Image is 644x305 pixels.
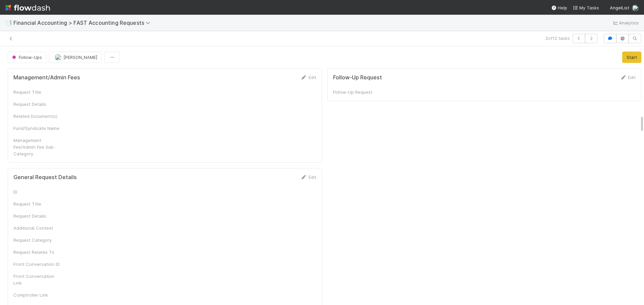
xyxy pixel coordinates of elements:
div: Request Title [13,201,64,207]
h5: General Request Details [13,174,77,181]
a: Edit [620,75,636,80]
button: Start [622,52,641,63]
div: Front Conversation ID [13,261,64,268]
div: Request Relates To [13,249,64,255]
div: Help [551,4,567,11]
span: [PERSON_NAME] [63,55,97,60]
button: [PERSON_NAME] [49,52,102,63]
span: Follow-Ups [11,55,42,60]
div: Follow-Up Request [333,89,383,95]
div: Request Details [13,213,64,219]
img: avatar_c7c7de23-09de-42ad-8e02-7981c37ee075.png [55,54,61,61]
div: Comptroller Link [13,292,64,298]
h5: Follow-Up Request [333,74,382,81]
div: Management Fee/Admin Fee Sub-Category [13,137,64,157]
img: avatar_030f5503-c087-43c2-95d1-dd8963b2926c.png [632,5,639,11]
div: Request Category [13,237,64,243]
div: Additional Context [13,225,64,231]
span: 📑 [5,20,12,25]
a: Edit [301,174,316,180]
a: Edit [301,75,316,80]
div: Request Title [13,89,64,95]
div: Front Conversation Link [13,273,64,286]
button: Follow-Ups [8,52,46,63]
h5: Management/Admin Fees [13,74,80,81]
span: Financial Accounting > FAST Accounting Requests [13,19,154,26]
span: AngelList [610,5,629,10]
div: ID [13,188,64,195]
span: My Tasks [573,5,599,10]
div: Related Document(s) [13,113,64,120]
a: Analytics [612,19,639,27]
div: Request Details [13,101,64,107]
span: 2 of 12 tasks [545,35,570,42]
a: My Tasks [573,4,599,11]
div: Fund/Syndicate Name [13,125,64,132]
img: logo-inverted-e16ddd16eac7371096b0.svg [5,2,50,13]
